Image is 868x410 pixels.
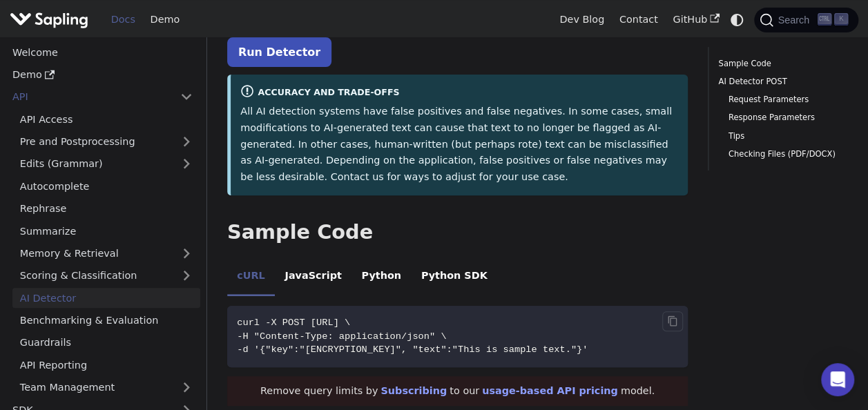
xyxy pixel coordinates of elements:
a: Sapling.ai [10,10,93,30]
a: Guardrails [12,333,200,353]
a: Dev Blog [552,9,611,30]
a: Edits (Grammar) [12,154,200,174]
div: Remove query limits by to our model. [227,376,688,407]
a: Run Detector [227,37,331,67]
button: Collapse sidebar category 'API' [173,87,200,107]
li: JavaScript [275,257,351,296]
li: cURL [227,257,275,296]
a: Tips [729,130,838,143]
button: Copy code to clipboard [662,311,683,332]
a: Checking Files (PDF/DOCX) [729,148,838,161]
a: Response Parameters [729,111,838,124]
a: Autocomplete [12,176,200,196]
span: curl -X POST [URL] \ [237,318,350,328]
button: Switch between dark and light mode (currently system mode) [727,10,747,30]
span: -d '{"key":"[ENCRYPTION_KEY]", "text":"This is sample text."}' [237,344,588,355]
span: Search [773,14,818,26]
a: Memory & Retrieval [12,244,200,264]
a: Benchmarking & Evaluation [12,311,200,331]
a: Pre and Postprocessing [12,132,200,152]
div: Accuracy and Trade-offs [240,84,678,101]
a: API Reporting [12,355,200,375]
a: AI Detector [12,288,200,308]
a: Team Management [12,378,200,398]
a: usage-based API pricing [482,385,618,396]
kbd: K [834,13,848,26]
a: Summarize [12,221,200,241]
a: API [5,87,173,107]
a: Welcome [5,42,200,62]
a: Scoring & Classification [12,266,200,286]
a: AI Detector POST [718,75,843,88]
a: Demo [143,9,187,30]
a: Docs [104,9,143,30]
span: -H "Content-Type: application/json" \ [237,331,446,342]
li: Python SDK [411,257,497,296]
a: Sample Code [718,57,843,70]
a: Subscribing [380,385,447,396]
button: Search (Ctrl+K) [754,8,858,32]
img: Sapling.ai [10,10,88,30]
a: Demo [5,65,200,85]
div: Open Intercom Messenger [821,363,854,396]
a: GitHub [665,9,726,30]
a: API Access [12,109,200,129]
li: Python [351,257,411,296]
p: All AI detection systems have false positives and false negatives. In some cases, small modificat... [240,104,678,186]
a: Contact [612,9,666,30]
a: Request Parameters [729,93,838,106]
a: Rephrase [12,199,200,219]
h2: Sample Code [227,220,688,245]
